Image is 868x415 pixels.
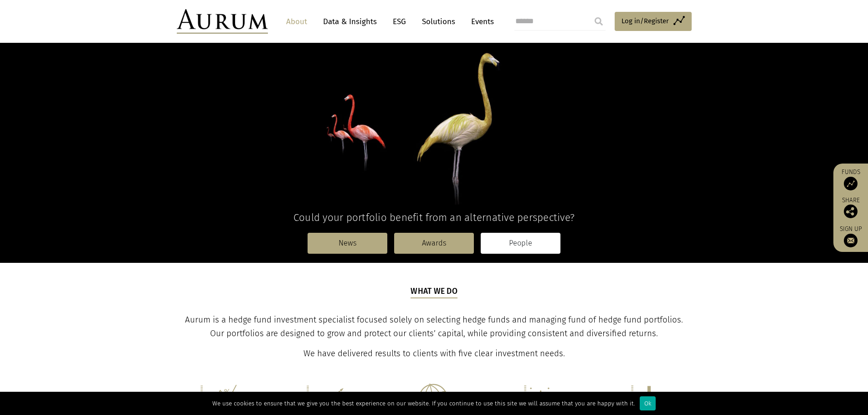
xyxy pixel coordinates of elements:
span: Log in/Register [621,15,669,26]
div: Ok [640,396,656,410]
a: Log in/Register [615,12,692,31]
a: About [282,13,312,30]
a: People [481,233,560,254]
a: Sign up [838,225,863,247]
img: Share this post [844,205,858,218]
img: Aurum [177,9,268,34]
input: Submit [590,12,608,31]
span: We have delivered results to clients with five clear investment needs. [303,348,565,359]
a: ESG [388,13,411,30]
h5: What we do [411,286,457,298]
a: Awards [394,233,474,254]
img: Sign up to our newsletter [844,234,858,247]
a: Data & Insights [318,13,381,30]
a: Solutions [417,13,460,30]
a: News [308,233,387,254]
div: Share [838,197,863,218]
span: Aurum is a hedge fund investment specialist focused solely on selecting hedge funds and managing ... [185,315,683,338]
img: Access Funds [844,177,858,190]
h4: Could your portfolio benefit from an alternative perspective? [177,211,692,224]
a: Funds [838,168,863,190]
a: Events [467,13,494,30]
